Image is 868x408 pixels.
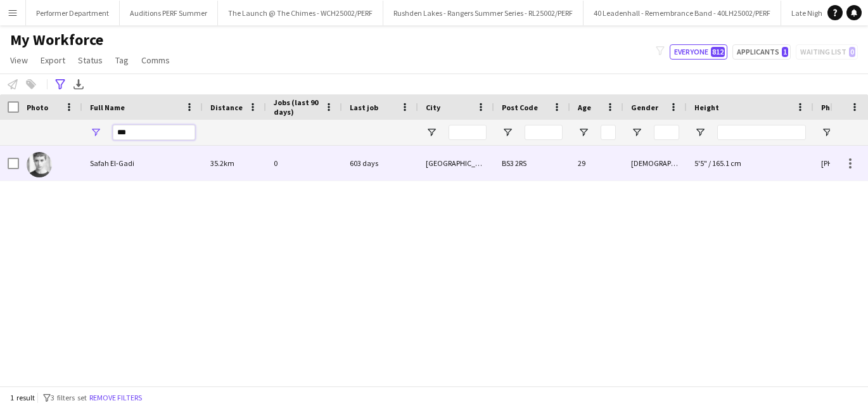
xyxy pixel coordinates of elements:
input: Height Filter Input [717,125,806,140]
a: Export [35,52,70,68]
span: Last job [350,103,378,112]
a: Tag [110,52,134,68]
a: Comms [136,52,175,68]
button: The Launch @ The Chimes - WCH25002/PERF [218,1,383,25]
span: 812 [711,47,725,57]
span: Tag [115,54,129,66]
div: [GEOGRAPHIC_DATA] [418,146,494,181]
button: Open Filter Menu [90,127,101,138]
span: Photo [27,103,48,112]
button: Remove filters [87,391,144,405]
button: Open Filter Menu [502,127,513,138]
span: Phone [821,103,843,112]
span: Post Code [502,103,538,112]
button: 40 Leadenhall - Remembrance Band - 40LH25002/PERF [584,1,781,25]
span: Age [578,103,591,112]
app-action-btn: Advanced filters [53,77,68,92]
div: 0 [266,146,342,181]
img: Safah El-Gadi [27,152,52,177]
button: Open Filter Menu [631,127,642,138]
button: Open Filter Menu [694,127,706,138]
a: Status [73,52,108,68]
input: City Filter Input [449,125,487,140]
span: Height [694,103,719,112]
button: Performer Department [26,1,120,25]
span: 3 filters set [51,393,87,402]
div: BS3 2RS [494,146,570,181]
span: Safah El-Gadi [90,158,134,168]
button: Open Filter Menu [821,127,833,138]
span: Comms [141,54,170,66]
button: Applicants1 [732,44,791,60]
button: Open Filter Menu [426,127,437,138]
span: View [10,54,28,66]
input: Gender Filter Input [654,125,679,140]
div: 5'5" / 165.1 cm [687,146,814,181]
span: My Workforce [10,30,103,49]
div: 29 [570,146,623,181]
input: Post Code Filter Input [525,125,563,140]
span: Export [41,54,65,66]
div: 603 days [342,146,418,181]
span: Jobs (last 90 days) [274,98,319,117]
button: Auditions PERF Summer [120,1,218,25]
span: Status [78,54,103,66]
span: 35.2km [210,158,234,168]
button: Rushden Lakes - Rangers Summer Series - RL25002/PERF [383,1,584,25]
button: Open Filter Menu [578,127,589,138]
span: Distance [210,103,243,112]
input: Full Name Filter Input [113,125,195,140]
button: Everyone812 [670,44,727,60]
div: [DEMOGRAPHIC_DATA] [623,146,687,181]
a: View [5,52,33,68]
app-action-btn: Export XLSX [71,77,86,92]
span: City [426,103,440,112]
span: 1 [782,47,788,57]
span: Full Name [90,103,125,112]
input: Age Filter Input [601,125,616,140]
span: Gender [631,103,658,112]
